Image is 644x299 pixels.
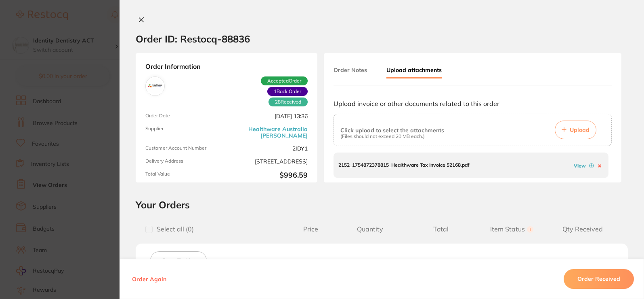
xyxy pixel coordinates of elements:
p: 2152_1754872378815_Healthware Tax Invoice 52168.pdf [338,162,469,168]
strong: Order Information [145,63,308,70]
span: Delivery Address [145,158,223,165]
span: Total Value [145,171,223,180]
span: Accepted Order [261,76,308,85]
a: View [574,163,586,169]
span: Select all ( 0 ) [153,225,194,233]
button: Upload attachments [386,63,442,78]
button: Order Notes [334,63,367,77]
span: Customer Account Number [145,145,223,152]
button: Order Again [130,276,169,283]
span: Item Status [476,225,548,233]
span: Supplier [145,126,223,139]
h2: Your Orders [136,199,628,211]
span: 2IDY1 [230,145,308,152]
h2: Order ID: Restocq- 88836 [136,33,250,45]
span: [STREET_ADDRESS] [230,158,308,165]
button: Save To List [150,251,207,270]
span: Price [287,225,334,233]
span: Back orders [267,87,308,96]
span: Qty Received [547,225,618,233]
b: $996.59 [230,171,308,180]
span: [DATE] 13:36 [230,113,308,119]
span: Upload [570,126,589,134]
span: Received [269,98,308,106]
p: (Files should not exceed 20 MB each.) [340,134,444,139]
button: Upload [555,121,596,139]
img: Healthware Australia Ridley [147,78,163,94]
span: Order Date [145,113,223,119]
button: Order Received [564,269,634,289]
span: Quantity [334,225,405,233]
a: Healthware Australia [PERSON_NAME] [230,126,308,139]
p: Click upload to select the attachments [340,127,444,134]
span: Total [405,225,476,233]
p: Upload invoice or other documents related to this order [334,100,612,107]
